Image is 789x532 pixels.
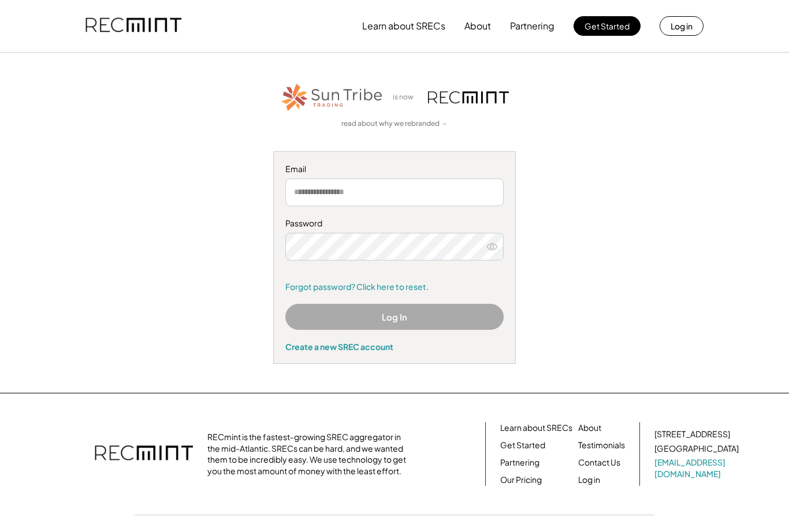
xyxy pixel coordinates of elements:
[285,304,504,330] button: Log In
[285,281,504,293] a: Forgot password? Click here to reset.
[578,422,601,434] a: About
[500,457,539,468] a: Partnering
[285,341,504,352] div: Create a new SREC account
[280,81,384,113] img: STT_Horizontal_Logo%2B-%2BColor.png
[660,16,704,36] button: Log in
[500,440,545,451] a: Get Started
[654,429,730,440] div: [STREET_ADDRESS]
[285,163,504,175] div: Email
[510,14,554,38] button: Partnering
[654,443,739,455] div: [GEOGRAPHIC_DATA]
[464,14,491,38] button: About
[428,91,509,103] img: recmint-logotype%403x.png
[500,474,542,486] a: Our Pricing
[578,440,625,451] a: Testimonials
[207,431,412,477] div: RECmint is the fastest-growing SREC aggregator in the mid-Atlantic. SRECs can be hard, and we wan...
[578,457,620,468] a: Contact Us
[85,6,181,46] img: recmint-logotype%403x.png
[95,434,193,474] img: recmint-logotype%403x.png
[574,16,641,36] button: Get Started
[578,474,600,486] a: Log in
[362,14,445,38] button: Learn about SRECs
[390,92,422,102] div: is now
[500,422,572,434] a: Learn about SRECs
[654,457,741,479] a: [EMAIL_ADDRESS][DOMAIN_NAME]
[285,218,504,229] div: Password
[341,119,448,129] a: read about why we rebranded →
